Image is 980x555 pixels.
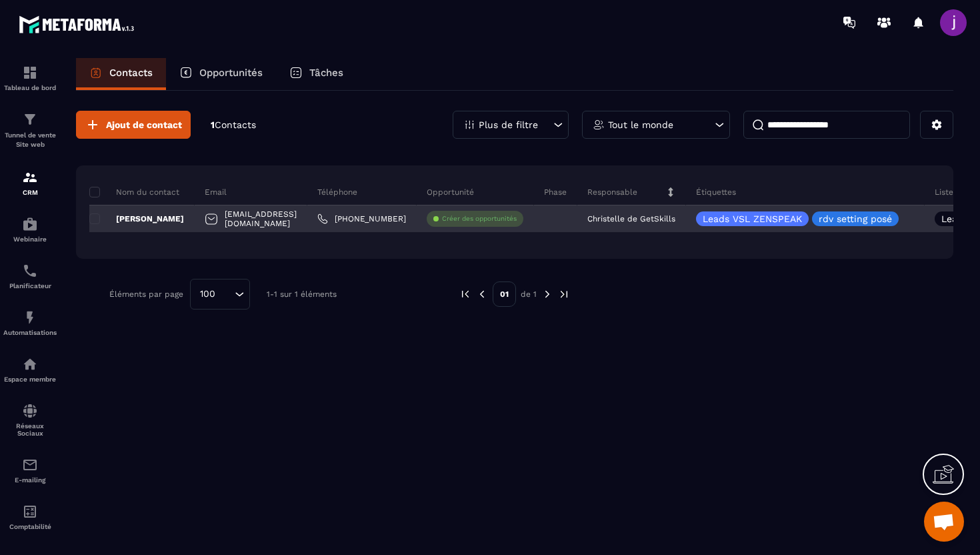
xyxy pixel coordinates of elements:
[442,214,517,223] p: Créer des opportunités
[22,169,38,185] img: formation
[22,310,38,326] img: automations
[22,111,38,127] img: formation
[89,187,179,197] p: Nom du contact
[3,189,57,196] p: CRM
[19,12,139,37] img: logo
[109,67,153,79] p: Contacts
[3,300,57,346] a: automationsautomationsAutomatisations
[493,282,516,307] p: 01
[459,288,471,300] img: prev
[106,118,182,131] span: Ajout de contact
[3,206,57,253] a: automationsautomationsWebinaire
[696,187,736,197] p: Étiquettes
[427,187,474,197] p: Opportunité
[3,447,57,494] a: emailemailE-mailing
[3,494,57,540] a: accountantaccountantComptabilité
[89,213,184,224] p: [PERSON_NAME]
[3,329,57,336] p: Automatisations
[22,65,38,81] img: formation
[309,67,343,79] p: Tâches
[3,101,57,159] a: formationformationTunnel de vente Site web
[199,67,263,79] p: Opportunités
[205,187,227,197] p: Email
[3,476,57,484] p: E-mailing
[3,131,57,149] p: Tunnel de vente Site web
[22,457,38,473] img: email
[317,187,357,197] p: Téléphone
[267,290,337,299] p: 1-1 sur 1 éléments
[521,289,537,300] p: de 1
[3,523,57,530] p: Comptabilité
[76,58,166,90] a: Contacts
[317,213,406,224] a: [PHONE_NUMBER]
[544,187,567,197] p: Phase
[22,263,38,279] img: scheduler
[215,119,256,130] span: Contacts
[195,287,220,302] span: 100
[22,504,38,520] img: accountant
[924,502,964,542] div: Ouvrir le chat
[479,120,538,129] p: Plus de filtre
[276,58,357,90] a: Tâches
[211,119,256,131] p: 1
[22,356,38,372] img: automations
[3,282,57,290] p: Planificateur
[22,216,38,232] img: automations
[3,253,57,300] a: schedulerschedulerPlanificateur
[76,111,191,139] button: Ajout de contact
[587,187,637,197] p: Responsable
[3,376,57,383] p: Espace membre
[3,84,57,91] p: Tableau de bord
[3,159,57,206] a: formationformationCRM
[109,290,183,299] p: Éléments par page
[3,346,57,393] a: automationsautomationsEspace membre
[558,288,570,300] img: next
[819,214,892,223] p: rdv setting posé
[3,55,57,101] a: formationformationTableau de bord
[608,120,673,129] p: Tout le monde
[22,403,38,419] img: social-network
[3,393,57,447] a: social-networksocial-networkRéseaux Sociaux
[703,214,802,223] p: Leads VSL ZENSPEAK
[3,422,57,437] p: Réseaux Sociaux
[220,287,231,302] input: Search for option
[3,235,57,243] p: Webinaire
[587,214,675,223] p: Christelle de GetSkills
[476,288,488,300] img: prev
[166,58,276,90] a: Opportunités
[190,279,250,310] div: Search for option
[935,187,953,197] p: Liste
[541,288,553,300] img: next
